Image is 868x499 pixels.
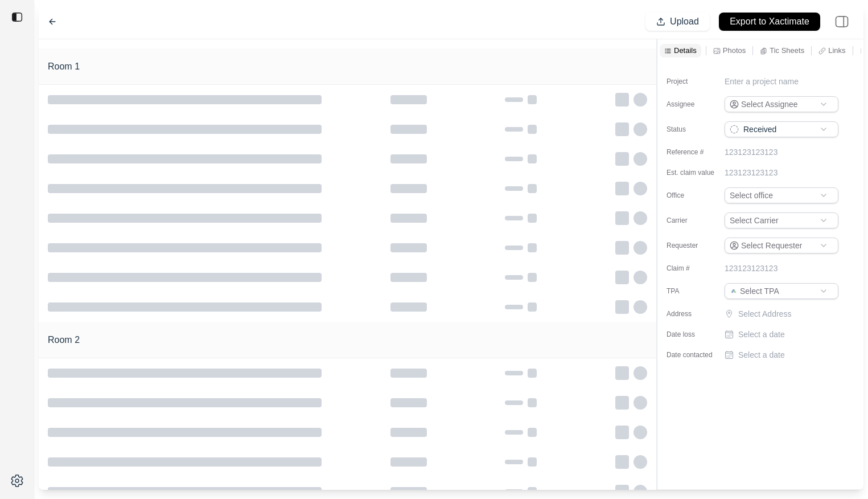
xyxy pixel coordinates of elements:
label: Carrier [667,216,723,225]
label: Requester [667,241,723,250]
p: 123123123123 [725,167,778,178]
p: Links [828,46,845,55]
label: Status [667,125,723,134]
label: Office [667,191,723,200]
p: Select a date [738,329,785,340]
label: Claim # [667,264,723,273]
button: Upload [645,13,710,31]
p: Details [674,46,697,55]
img: right-panel.svg [829,9,854,34]
img: toggle sidebar [11,11,23,23]
p: Upload [670,15,699,28]
p: 123123123123 [725,263,778,274]
label: TPA [667,287,723,296]
p: Export to Xactimate [730,15,809,28]
h1: Room 2 [48,333,80,347]
h1: Room 1 [48,60,80,73]
p: 123123123123 [725,146,778,158]
button: Export to Xactimate [719,13,820,31]
label: Date loss [667,330,723,339]
label: Project [667,77,723,86]
p: Enter a project name [725,76,799,87]
p: Photos [723,46,746,55]
label: Date contacted [667,350,723,359]
label: Assignee [667,100,723,109]
p: Select Address [738,308,841,320]
p: Select a date [738,349,785,361]
label: Address [667,309,723,318]
label: Est. claim value [667,168,723,177]
label: Reference # [667,148,723,157]
p: Tic Sheets [770,46,804,55]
